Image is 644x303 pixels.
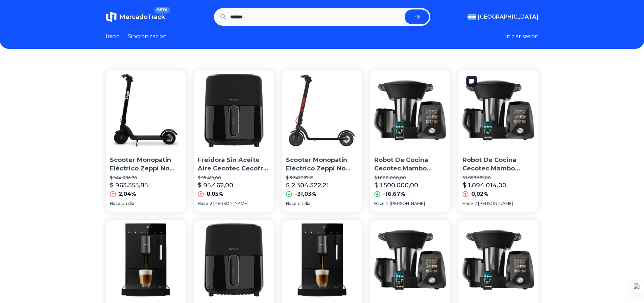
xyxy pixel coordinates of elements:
p: 2,04% [119,190,136,198]
span: 2 [PERSON_NAME] [474,201,513,206]
span: 2 [PERSON_NAME] [386,201,425,206]
img: Cafetera Superautomatica Cecotec Cremmaet Compact Steam [106,220,186,300]
img: Robot De Cocina Cecotec Mambo 12090 Habana 7'' Tactil Wifi [458,70,539,150]
a: Scooter Monopatín Eléctrico Zeppi No Xiaomi Ninebot CecotecScooter Monopatín Eléctrico Zeppi No X... [282,70,362,212]
a: Inicio [106,32,120,41]
img: Robot De Cocina Cecotec Mambo 12090 Habana 7'' Tactil Wifi [370,70,450,150]
p: Robot De Cocina Cecotec Mambo 12090 Habana 7'' Tactil Wifi [374,156,446,173]
span: Hace [462,201,473,206]
p: $ 944.086,78 [110,175,182,181]
p: 0,02% [471,190,488,198]
p: -16,67% [383,190,405,198]
a: MercadoTrackBETA [106,11,165,22]
img: Freidora Sin Aceite Aire Cecotec Cecofry Fantastik 3500 3,5l [194,220,274,300]
p: $ 1.800.000,00 [374,175,446,181]
img: Cafetera Super Automatica Cecotec Cremmaet Compact Steam [282,220,362,300]
span: un día [298,201,310,206]
img: Robot De Cocina Cecotec Mambo 12090 Habana 7'' Tactil Wifi [458,220,539,300]
span: [GEOGRAPHIC_DATA] [478,13,539,21]
span: Hace [198,201,208,206]
p: Scooter Monopatín Eléctrico Zeppi No Xiaomi Ninebot Cecotec [110,156,182,173]
a: Freidora Sin Aceite Aire Cecotec Cecofry Fantastik 3500 3,5lFreidora Sin Aceite Aire Cecotec Ceco... [194,70,274,212]
span: MercadoTrack [119,13,165,21]
p: $ 963.353,85 [110,181,148,190]
button: Iniciar sesion [505,32,539,41]
img: Robot De Cocina Cecotec Mambo 12090 Habana 7'' Tactil Wifi Color Negro [370,220,450,300]
p: $ 2.304.322,21 [286,181,329,190]
p: Robot De Cocina Cecotec Mambo 12090 Habana 7'' Tactil Wifi [462,156,534,173]
span: BETA [154,7,170,14]
p: $ 95.419,00 [198,175,270,181]
p: $ 1.500.000,00 [374,181,418,190]
span: 2 [PERSON_NAME] [210,201,248,206]
span: Hace [110,201,120,206]
a: Scooter Monopatín Eléctrico Zeppi No Xiaomi Ninebot CecotecScooter Monopatín Eléctrico Zeppi No X... [106,70,186,212]
p: $ 95.462,00 [198,181,233,190]
p: Freidora Sin Aceite Aire Cecotec Cecofry Fantastik 3500 3,5l [198,156,270,173]
a: Robot De Cocina Cecotec Mambo 12090 Habana 7'' Tactil WifiRobot De Cocina Cecotec Mambo 12090 Hab... [458,70,539,212]
p: $ 1.894.014,00 [462,181,506,190]
p: -31,03% [295,190,316,198]
img: Freidora Sin Aceite Aire Cecotec Cecofry Fantastik 3500 3,5l [194,70,274,150]
img: Argentina [468,14,476,20]
button: [GEOGRAPHIC_DATA] [468,13,539,21]
span: un día [122,201,134,206]
p: Scooter Monopatín Eléctrico Zeppi No Xiaomi Ninebot Cecotec [286,156,358,173]
p: $ 3.341.267,21 [286,175,358,181]
a: Robot De Cocina Cecotec Mambo 12090 Habana 7'' Tactil WifiRobot De Cocina Cecotec Mambo 12090 Hab... [370,70,450,212]
p: $ 1.893.581,00 [462,175,534,181]
img: Scooter Monopatín Eléctrico Zeppi No Xiaomi Ninebot Cecotec [282,70,362,150]
img: MercadoTrack [106,11,117,22]
a: Sincronizacion [128,32,167,41]
p: 0,05% [207,190,223,198]
img: Scooter Monopatín Eléctrico Zeppi No Xiaomi Ninebot Cecotec [106,70,186,150]
span: Hace [286,201,296,206]
span: Hace [374,201,385,206]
